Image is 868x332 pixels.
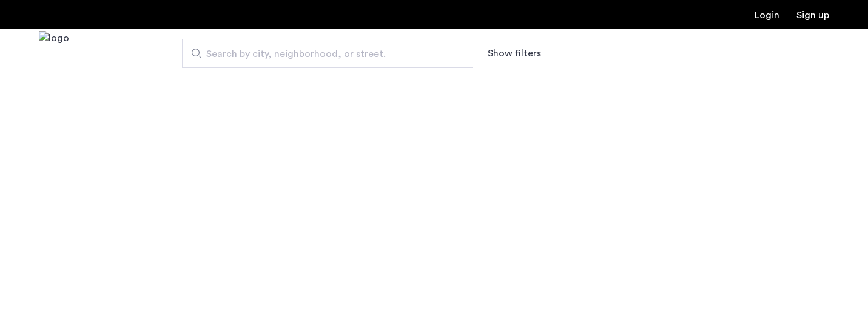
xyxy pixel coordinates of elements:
input: Apartment Search [182,39,473,68]
img: logo [39,31,69,76]
span: Search by city, neighborhood, or street. [206,47,439,61]
button: Show or hide filters [488,46,541,61]
a: Registration [796,10,829,20]
a: Cazamio Logo [39,31,69,76]
a: Login [755,10,779,20]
